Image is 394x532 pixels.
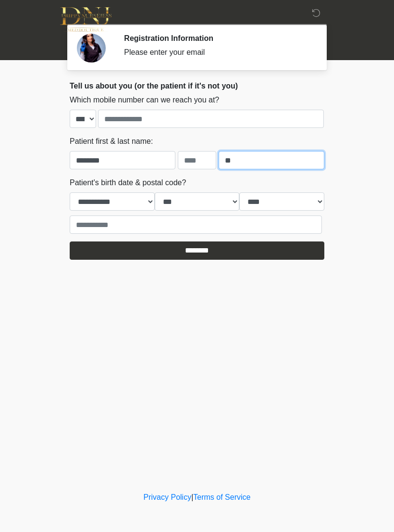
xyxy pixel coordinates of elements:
[144,493,192,501] a: Privacy Policy
[70,94,219,106] label: Which mobile number can we reach you at?
[193,493,250,501] a: Terms of Service
[70,177,186,189] label: Patient's birth date & postal code?
[124,47,310,58] div: Please enter your email
[77,34,106,63] img: Agent Avatar
[70,81,324,90] h2: Tell us about you (or the patient if it's not you)
[60,7,111,32] img: DNJ Med Boutique Logo
[191,493,193,501] a: |
[70,136,153,147] label: Patient first & last name:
